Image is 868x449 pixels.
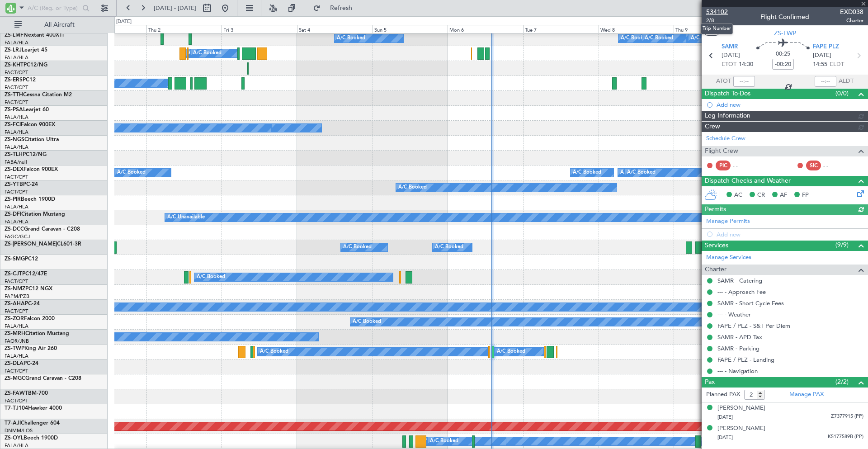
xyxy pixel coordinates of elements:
[717,311,751,318] a: --- - Weather
[716,77,731,86] span: ATOT
[309,1,363,15] button: Refresh
[5,301,40,307] a: ZS-AHAPC-24
[10,18,98,32] button: All Aircraft
[620,166,649,180] div: A/C Booked
[734,191,742,200] span: AC
[5,271,47,277] a: ZS-CJTPC12/47E
[5,427,33,434] a: DNMM/LOS
[5,47,22,53] span: ZS-LRJ
[5,435,58,441] a: ZS-OYLBeech 1900D
[222,25,297,33] div: Fri 3
[701,23,733,34] div: Trip Number
[813,60,827,69] span: 14:55
[116,18,132,26] div: [DATE]
[5,286,25,292] span: ZS-NMZ
[5,406,28,411] span: T7-TJ104
[24,22,95,28] span: All Aircraft
[5,316,55,321] a: ZS-ZORFalcon 2000
[5,77,23,83] span: ZS-ERS
[5,122,21,128] span: ZS-FCI
[5,361,38,366] a: ZS-DLAPC-24
[5,99,28,106] a: FACT/CPT
[717,356,774,364] a: FAPE / PLZ - Landing
[5,421,60,426] a: T7-AJIChallenger 604
[5,227,24,232] span: ZS-DCC
[167,211,205,224] div: A/C Unavailable
[717,277,762,284] a: SAMR - Catering
[497,345,525,359] div: A/C Booked
[691,32,719,45] div: A/C Booked
[5,346,24,351] span: ZS-TWP
[5,346,57,351] a: ZS-TWPKing Air 260
[831,413,863,421] span: Z7377915 (PP)
[722,51,740,60] span: [DATE]
[5,144,28,151] a: FALA/HLA
[5,174,28,180] a: FACT/CPT
[835,377,849,387] span: (2/2)
[5,167,58,172] a: ZS-DEXFalcon 900EX
[5,212,65,217] a: ZS-DFICitation Mustang
[835,89,849,98] span: (0/0)
[645,32,673,45] div: A/C Booked
[5,271,22,277] span: ZS-CJT
[717,299,784,307] a: SAMR - Short Cycle Fees
[5,39,28,46] a: FALA/HLA
[5,107,23,113] span: ZS-PSA
[813,51,831,60] span: [DATE]
[839,77,854,86] span: ALDT
[5,391,25,396] span: ZS-FAW
[5,167,24,172] span: ZS-DEX
[5,189,28,195] a: FACT/CPT
[706,7,728,17] span: 534102
[5,421,21,426] span: T7-AJI
[5,323,28,330] a: FALA/HLA
[5,212,21,217] span: ZS-DFI
[5,435,24,441] span: ZS-OYL
[5,227,80,232] a: ZS-DCCGrand Caravan - C208
[5,361,24,366] span: ZS-DLA
[146,25,222,33] div: Thu 2
[705,176,791,186] span: Dispatch Checks and Weather
[802,191,809,200] span: FP
[448,25,523,33] div: Mon 6
[705,265,726,275] span: Charter
[5,241,57,247] span: ZS-[PERSON_NAME]
[840,7,863,17] span: EXD038
[717,101,863,109] div: Add new
[5,286,52,292] a: ZS-NMZPC12 NGX
[717,414,733,421] span: [DATE]
[5,338,29,345] a: FAOR/JNB
[260,345,288,359] div: A/C Booked
[193,47,222,60] div: A/C Booked
[627,166,656,180] div: A/C Booked
[5,241,81,247] a: ZS-[PERSON_NAME]CL601-3R
[5,33,24,38] span: ZS-LMF
[5,122,55,128] a: ZS-FCIFalcon 900EX
[599,25,674,33] div: Wed 8
[717,288,766,296] a: --- - Approach Fee
[830,60,844,69] span: ELDT
[674,25,749,33] div: Thu 9
[322,5,360,11] span: Refresh
[197,270,225,284] div: A/C Booked
[722,60,736,69] span: ETOT
[5,218,28,225] a: FALA/HLA
[154,4,196,12] span: [DATE] - [DATE]
[28,1,80,15] input: A/C (Reg. or Type)
[5,331,25,336] span: ZS-MRH
[5,197,21,202] span: ZS-PIR
[760,12,809,22] div: Flight Confirmed
[117,166,146,180] div: A/C Booked
[5,159,27,165] a: FABA/null
[5,391,48,396] a: ZS-FAWTBM-700
[776,50,790,59] span: 00:25
[337,32,365,45] div: A/C Booked
[5,442,28,449] a: FALA/HLA
[5,406,62,411] a: T7-TJ104Hawker 4000
[706,253,751,262] a: Manage Services
[5,353,28,359] a: FALA/HLA
[5,152,23,157] span: ZS-TLH
[5,397,28,404] a: FACT/CPT
[343,241,372,254] div: A/C Booked
[5,69,28,76] a: FACT/CPT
